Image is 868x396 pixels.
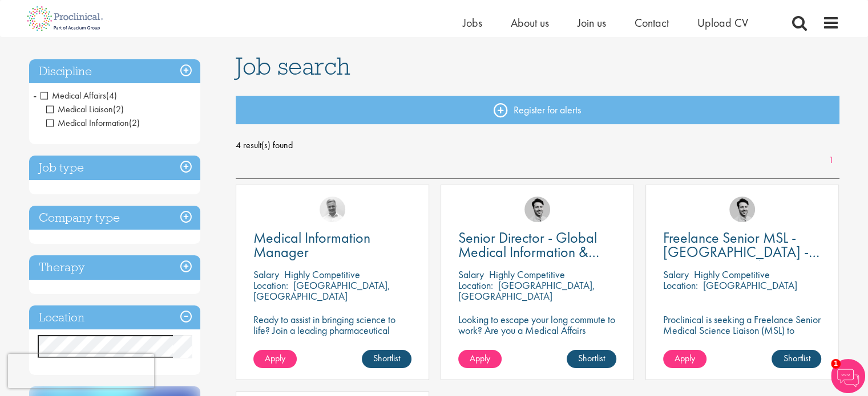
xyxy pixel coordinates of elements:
[46,103,113,115] span: Medical Liaison
[663,268,689,281] span: Salary
[663,279,698,292] span: Location:
[489,268,565,281] p: Highly Competitive
[458,350,502,368] a: Apply
[635,15,669,30] a: Contact
[831,359,865,393] img: Chatbot
[458,314,616,357] p: Looking to escape your long commute to work? Are you a Medical Affairs Professional? Unlock your ...
[823,154,839,167] a: 1
[578,15,606,30] a: Join us
[458,231,616,259] a: Senior Director - Global Medical Information & Medical Affairs
[470,352,490,364] span: Apply
[463,15,482,30] a: Jobs
[458,268,484,281] span: Salary
[253,268,279,281] span: Salary
[458,279,493,292] span: Location:
[236,96,839,124] a: Register for alerts
[129,117,140,129] span: (2)
[41,89,117,101] span: Medical Affairs
[253,279,390,303] p: [GEOGRAPHIC_DATA], [GEOGRAPHIC_DATA]
[675,352,695,364] span: Apply
[236,137,839,154] span: 4 result(s) found
[113,103,124,115] span: (2)
[524,197,550,222] img: Thomas Pinnock
[694,268,770,281] p: Highly Competitive
[29,156,200,180] h3: Job type
[46,117,140,129] span: Medical Information
[253,279,288,292] span: Location:
[663,314,821,357] p: Proclinical is seeking a Freelance Senior Medical Science Liaison (MSL) to support medical affair...
[320,197,345,222] img: Joshua Bye
[362,350,411,368] a: Shortlist
[29,255,200,280] h3: Therapy
[663,350,706,368] a: Apply
[253,228,370,262] span: Medical Information Manager
[703,279,797,292] p: [GEOGRAPHIC_DATA]
[41,89,106,101] span: Medical Affairs
[729,197,755,222] img: Thomas Pinnock
[772,350,821,368] a: Shortlist
[253,231,411,259] a: Medical Information Manager
[253,314,411,368] p: Ready to assist in bringing science to life? Join a leading pharmaceutical company to play a key ...
[33,87,37,104] span: -
[29,305,200,330] h3: Location
[511,15,549,30] a: About us
[46,103,124,115] span: Medical Liaison
[697,15,748,30] a: Upload CV
[831,359,841,369] span: 1
[46,117,129,129] span: Medical Information
[284,268,360,281] p: Highly Competitive
[458,279,595,303] p: [GEOGRAPHIC_DATA], [GEOGRAPHIC_DATA]
[663,231,821,259] a: Freelance Senior MSL - [GEOGRAPHIC_DATA] - Cardiovascular/ Rare Disease
[458,228,599,276] span: Senior Director - Global Medical Information & Medical Affairs
[29,206,200,230] h3: Company type
[663,228,819,290] span: Freelance Senior MSL - [GEOGRAPHIC_DATA] - Cardiovascular/ Rare Disease
[8,354,154,388] iframe: reCAPTCHA
[265,352,285,364] span: Apply
[29,59,200,84] h3: Discipline
[236,51,350,81] span: Job search
[567,350,616,368] a: Shortlist
[253,350,297,368] a: Apply
[106,89,117,101] span: (4)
